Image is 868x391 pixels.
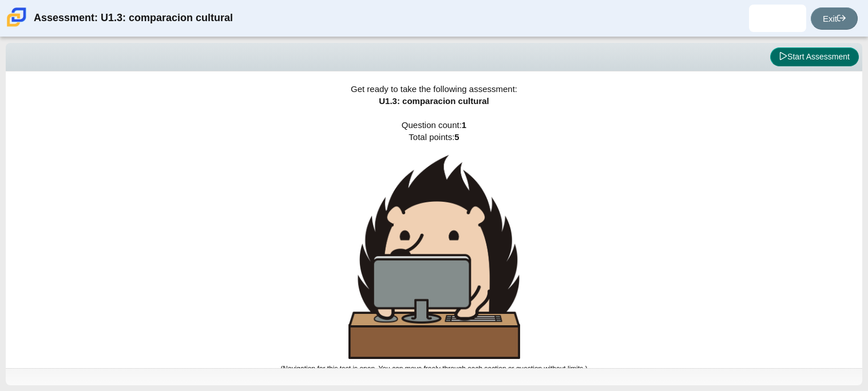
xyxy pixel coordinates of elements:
[5,21,29,31] a: Carmen School of Science & Technology
[351,84,517,94] span: Get ready to take the following assessment:
[379,96,489,106] span: U1.3: comparacion cultural
[348,155,520,359] img: hedgehog-behind-computer-large.png
[280,120,587,373] span: Question count: Total points:
[768,9,787,27] img: daisey.mondragon.sOfyB6
[34,5,233,32] div: Assessment: U1.3: comparacion cultural
[811,7,858,30] a: Exit
[454,132,459,142] b: 5
[462,120,466,130] b: 1
[770,47,859,67] button: Start Assessment
[280,365,587,373] small: (Navigation for this test is open. You can move freely through each section or question without l...
[5,5,29,29] img: Carmen School of Science & Technology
